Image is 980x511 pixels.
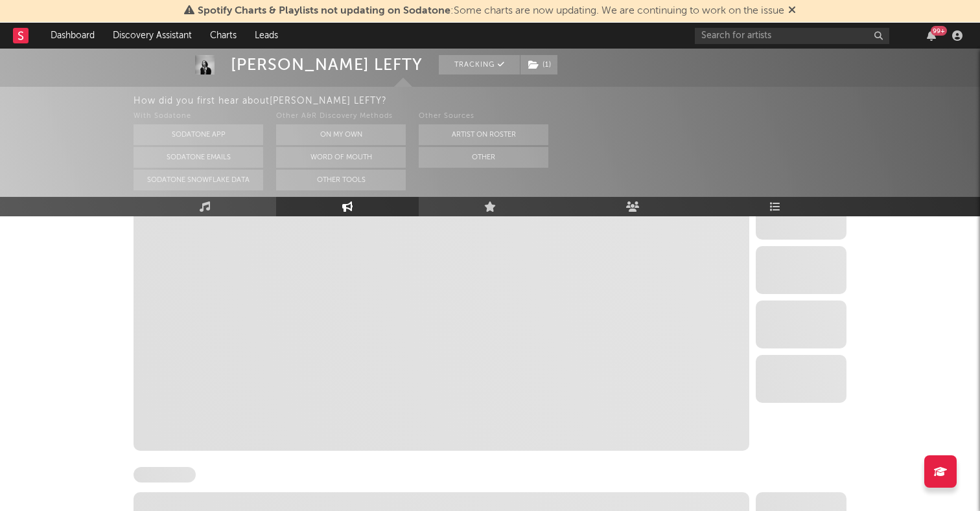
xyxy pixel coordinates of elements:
button: Other [419,147,548,168]
span: Spotify Charts & Playlists not updating on Sodatone [198,6,450,16]
span: TikTok Likes [134,467,196,483]
span: Dismiss [788,6,796,16]
a: Charts [201,23,246,49]
a: Dashboard [41,23,104,49]
a: Leads [246,23,287,49]
button: On My Own [276,124,406,145]
div: [PERSON_NAME] LEFTY [231,55,423,74]
button: Artist on Roster [419,124,548,145]
span: : Some charts are now updating. We are continuing to work on the issue [198,6,784,16]
input: Search for artists [695,28,889,44]
button: Sodatone Emails [134,147,263,168]
button: Tracking [439,55,520,74]
button: Word Of Mouth [276,147,406,168]
button: Sodatone Snowflake Data [134,170,263,190]
div: How did you first hear about [PERSON_NAME] LEFTY ? [134,93,980,109]
div: With Sodatone [134,109,263,124]
a: Discovery Assistant [104,23,201,49]
button: 99+ [927,30,936,41]
button: Sodatone App [134,124,263,145]
button: Other Tools [276,170,406,190]
span: ( 1 ) [520,55,558,74]
button: (1) [520,55,557,74]
div: Other A&R Discovery Methods [276,109,406,124]
div: Other Sources [419,109,548,124]
div: 99 + [931,26,947,36]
